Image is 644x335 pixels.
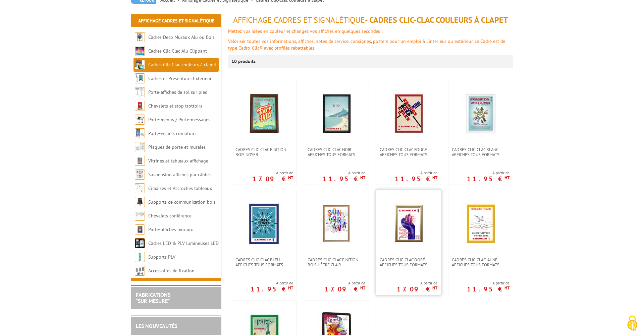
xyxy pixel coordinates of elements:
img: Porte-menus / Porte-messages [135,115,145,125]
sup: HT [288,285,293,291]
img: Cadres clic-clac blanc affiches tous formats [457,90,504,137]
p: 11.95 € [251,287,293,291]
img: Cimaises et Accroches tableaux [135,183,145,193]
p: 11.95 € [395,177,437,181]
a: Cadres LED & PLV lumineuses LED [148,240,219,246]
a: FABRICATIONS"Sur Mesure" [136,291,170,304]
span: Cadres clic-clac rouge affiches tous formats [380,147,437,157]
a: Cadres Clic-Clac couleurs à clapet [148,62,216,68]
p: 17.09 € [325,287,365,291]
a: Cadres Clic-Clac Alu Clippant [148,48,207,54]
sup: HT [432,175,437,181]
a: Cadres Deco Muraux Alu ou Bois [148,34,215,40]
span: A partir de [397,280,437,286]
a: Porte-menus / Porte-messages [148,117,210,123]
span: A partir de [323,170,365,176]
a: LES NOUVEAUTÉS [136,323,177,329]
button: Cookies (fenêtre modale) [621,312,644,335]
span: Cadres clic-clac jaune affiches tous formats [452,257,509,267]
sup: HT [360,285,365,291]
a: Cadres clic-clac jaune affiches tous formats [448,257,513,267]
p: 11.95 € [467,177,509,181]
a: Cadres et Présentoirs Extérieur [148,75,212,81]
sup: HT [432,285,437,291]
span: Cadres clic-clac finition Bois Hêtre clair [308,257,365,267]
span: Cadres clic-clac bleu affiches tous formats [235,257,293,267]
img: Cadres clic-clac jaune affiches tous formats [457,200,504,247]
img: Porte-affiches de sol sur pied [135,87,145,97]
img: Chevalets conférence [135,211,145,221]
a: Cadres clic-clac finition Bois Hêtre clair [304,257,369,267]
span: Cadres clic-clac noir affiches tous formats [308,147,365,157]
img: Cadres LED & PLV lumineuses LED [135,238,145,248]
a: Porte-affiches de sol sur pied [148,89,207,95]
span: A partir de [251,280,293,286]
font: Valoriser toutes vos informations, affiches, notes de service, consignes, posters pour un emploi ... [228,38,505,51]
a: Affichage Cadres et Signalétique [138,18,214,24]
img: Cookies (fenêtre modale) [624,315,641,332]
p: 17.09 € [397,287,437,291]
a: Accessoires de fixation [148,268,195,274]
p: 10 produits [231,55,257,68]
font: Mettez vos idées en couleur et changez vos affiches en quelques secondes ! [228,28,383,34]
img: Supports PLV [135,252,145,262]
sup: HT [504,175,509,181]
img: Porte-affiches muraux [135,224,145,234]
a: Cadres clic-clac bleu affiches tous formats [232,257,297,267]
sup: HT [504,285,509,291]
img: Cadres Clic-Clac Alu Clippant [135,46,145,56]
img: Supports de communication bois [135,197,145,207]
img: Cadres clic-clac noir affiches tous formats [313,90,360,137]
a: Cimaises et Accroches tableaux [148,185,212,191]
a: Suspension affiches par câbles [148,172,211,178]
sup: HT [360,175,365,181]
sup: HT [288,175,293,181]
a: Vitrines et tableaux affichage [148,158,208,164]
span: Cadres clic-clac blanc affiches tous formats [452,147,509,157]
span: A partir de [325,280,365,286]
img: Cadres Deco Muraux Alu ou Bois [135,32,145,42]
img: CADRES CLIC-CLAC FINITION BOIS NOYER [241,90,288,137]
img: Plaques de porte et murales [135,142,145,152]
span: A partir de [253,170,293,176]
a: CADRES CLIC-CLAC FINITION BOIS NOYER [232,147,297,157]
a: Porte-visuels comptoirs [148,130,197,136]
span: Cadres clic-clac doré affiches tous formats [380,257,437,267]
span: A partir de [467,170,509,176]
img: Accessoires de fixation [135,266,145,276]
span: A partir de [395,170,437,176]
img: Cadres clic-clac rouge affiches tous formats [385,90,432,137]
a: Cadres clic-clac doré affiches tous formats [376,257,441,267]
img: Cadres clic-clac finition Bois Hêtre clair [313,200,360,247]
a: Supports PLV [148,254,175,260]
a: Chevalets et stop trottoirs [148,103,202,109]
img: Cadres clic-clac bleu affiches tous formats [241,200,288,247]
img: Vitrines et tableaux affichage [135,156,145,166]
img: Cadres Clic-Clac couleurs à clapet [135,60,145,70]
p: 11.95 € [467,287,509,291]
a: Porte-affiches muraux [148,226,193,232]
img: Suspension affiches par câbles [135,170,145,180]
img: Cadres et Présentoirs Extérieur [135,73,145,83]
a: Plaques de porte et murales [148,144,206,150]
img: Chevalets et stop trottoirs [135,101,145,111]
a: Cadres clic-clac noir affiches tous formats [304,147,369,157]
a: Supports de communication bois [148,199,216,205]
span: A partir de [467,280,509,286]
p: 17.09 € [253,177,293,181]
span: CADRES CLIC-CLAC FINITION BOIS NOYER [235,147,293,157]
a: Chevalets conférence [148,213,192,219]
span: Affichage Cadres et Signalétique [233,15,365,25]
a: Cadres clic-clac rouge affiches tous formats [376,147,441,157]
h1: - Cadres Clic-Clac couleurs à clapet [228,16,513,24]
img: Cadres clic-clac doré affiches tous formats [393,200,424,247]
p: 11.95 € [323,177,365,181]
a: Cadres clic-clac blanc affiches tous formats [448,147,513,157]
img: Porte-visuels comptoirs [135,128,145,138]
